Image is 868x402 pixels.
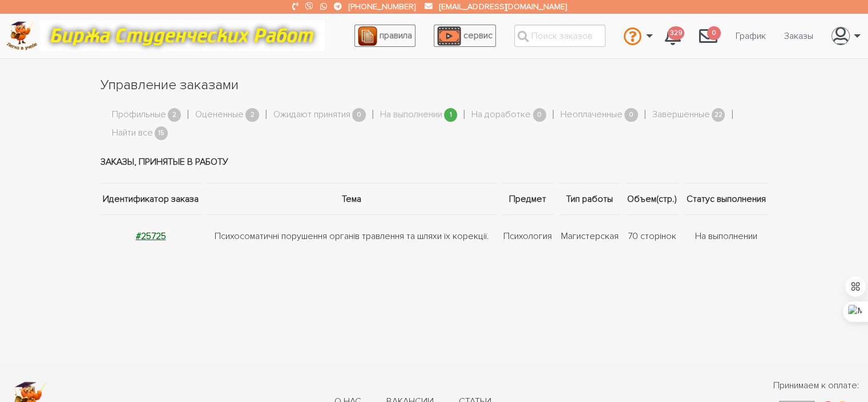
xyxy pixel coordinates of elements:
[773,379,859,392] span: Принимаем к оплате:
[624,108,638,122] span: 0
[690,21,726,51] a: 0
[560,108,623,122] a: Неоплаченные
[168,108,181,122] span: 2
[437,26,461,46] img: play_icon-49f7f135c9dc9a03216cfdbccbe1e3994649169d890fb554cedf0eac35a01ba8.png
[273,108,350,122] a: Ожидают принятия
[352,108,366,122] span: 0
[245,108,259,122] span: 2
[556,183,623,214] th: Тип работы
[112,108,166,122] a: Профильные
[623,214,681,257] td: 70 сторінок
[380,30,412,41] span: правила
[775,25,822,47] a: Заказы
[444,108,458,122] span: 1
[204,214,499,257] td: Психосоматичні порушення органів травлення та шляхи їх корекції.
[712,108,725,122] span: 22
[499,214,556,257] td: Психология
[112,126,153,141] a: Найти все
[354,25,415,47] a: правила
[681,214,768,257] td: На выполнении
[533,108,547,122] span: 0
[439,2,566,11] a: [EMAIL_ADDRESS][DOMAIN_NAME]
[556,214,623,257] td: Магистерская
[195,108,244,122] a: Оцененные
[100,183,204,214] th: Идентификатор заказа
[39,20,325,51] img: motto-12e01f5a76059d5f6a28199ef077b1f78e012cfde436ab5cf1d4517935686d32.gif
[100,75,768,95] h1: Управление заказами
[155,126,168,141] span: 15
[349,2,415,11] a: [PHONE_NUMBER]
[136,230,166,242] a: #25725
[707,26,721,41] span: 0
[623,183,681,214] th: Объем(стр.)
[471,108,531,122] a: На доработке
[380,108,442,122] a: На выполнении
[358,26,377,46] img: agreement_icon-feca34a61ba7f3d1581b08bc946b2ec1ccb426f67415f344566775c155b7f62c.png
[726,25,775,47] a: График
[668,26,684,41] span: 329
[204,183,499,214] th: Тема
[463,30,492,41] span: сервис
[6,21,38,50] img: logo-c4363faeb99b52c628a42810ed6dfb4293a56d4e4775eb116515dfe7f33672af.png
[681,183,768,214] th: Статус выполнения
[656,21,690,51] a: 329
[652,108,710,122] a: Завершенные
[434,25,496,47] a: сервис
[514,25,605,47] input: Поиск заказов
[499,183,556,214] th: Предмет
[100,141,768,184] td: Заказы, принятые в работу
